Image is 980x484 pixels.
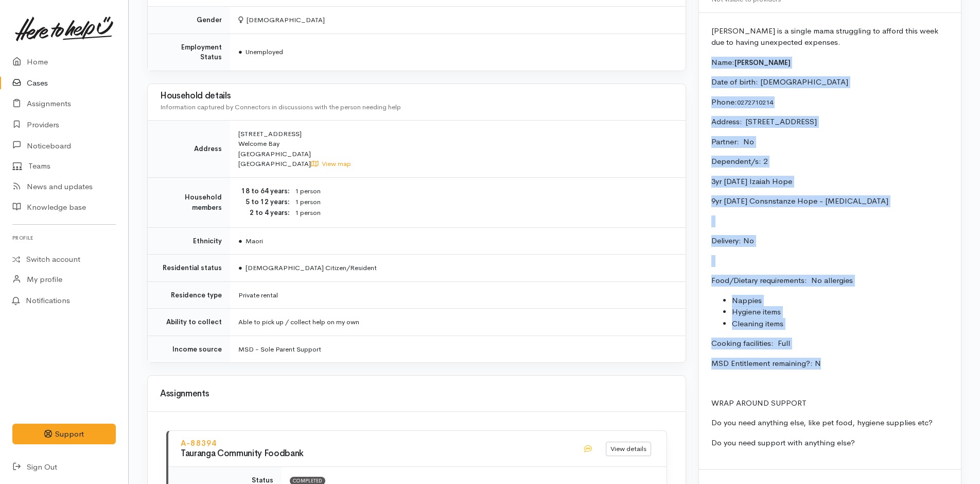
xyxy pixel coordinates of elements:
[711,195,949,207] p: 9yr [DATE] Consnstanze Hope - [MEDICAL_DATA]
[238,47,242,56] span: ●
[711,25,949,48] p: [PERSON_NAME] is a single mama struggling to afford this week due to having unexpected expenses.
[148,120,230,177] td: Address
[238,15,325,24] span: [DEMOGRAPHIC_DATA]
[711,116,949,128] p: Address: [STREET_ADDRESS]
[160,103,401,111] span: Information captured by Connectors in discussions with the person needing help
[238,318,359,326] span: Able to pick up / collect help on my own
[160,91,673,101] h3: Household details
[12,424,116,445] button: Support
[148,255,230,282] td: Residential status
[160,389,673,399] h3: Assignments
[148,7,230,34] td: Gender
[711,358,949,370] p: MSD Entitlement remaining?: N
[737,98,773,107] a: 0272710214
[711,437,949,449] p: Do you need support with anything else?
[711,136,949,148] p: Partner: No
[148,309,230,336] td: Ability to collect
[732,306,949,318] li: Hygiene items
[238,197,290,207] dt: 5 to 12 years
[295,197,673,208] dd: 1 person
[711,96,949,108] p: Phone:
[238,208,290,218] dt: 2 to 4 years
[238,345,321,354] span: MSD - Sole Parent Support
[148,177,230,227] td: Household members
[732,295,949,307] li: Nappies
[734,58,791,67] span: [PERSON_NAME]
[606,442,651,457] a: View details
[711,417,949,429] p: Do you need anything else, like pet food, hygiene supplies etc?
[311,159,351,168] a: View map
[711,397,949,409] p: WRAP AROUND SUPPORT
[238,47,283,56] span: Unemployed
[148,227,230,255] td: Ethnicity
[238,129,351,169] span: [STREET_ADDRESS] Welcome Bay [GEOGRAPHIC_DATA] [GEOGRAPHIC_DATA]
[711,176,949,188] p: 3yr [DATE] Izaiah Hope
[148,34,230,71] td: Employment Status
[711,76,949,88] p: Date of birth: [DEMOGRAPHIC_DATA]
[711,57,949,69] p: Name:
[12,231,116,245] h6: Profile
[238,186,290,196] dt: 18 to 64 years
[238,291,278,299] span: Private rental
[181,449,570,459] h3: Tauranga Community Foodbank
[732,318,949,330] li: Cleaning items
[148,281,230,309] td: Residence type
[711,235,949,247] p: Delivery: No
[711,275,949,287] p: Food/Dietary requirements: No allergies
[295,208,673,219] dd: 1 person
[711,156,949,168] p: Dependent/s: 2
[238,237,242,245] span: ●
[148,336,230,362] td: Income source
[295,186,673,197] dd: 1 person
[181,438,217,448] a: A-88394
[711,338,949,349] p: Cooking facilities: Full
[238,237,263,245] span: Maori
[238,263,242,272] span: ●
[238,263,377,272] span: [DEMOGRAPHIC_DATA] Citizen/Resident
